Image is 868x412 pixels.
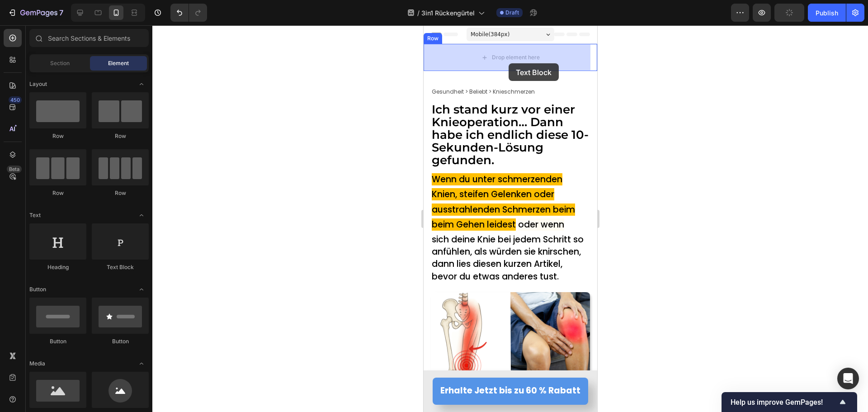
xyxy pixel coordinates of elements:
div: Row [92,189,149,197]
button: Show survey - Help us improve GemPages! [731,397,848,407]
div: Row [29,189,86,197]
div: Text Block [92,263,149,271]
div: Row [92,132,149,140]
span: 3in1 Rückengürtel [421,8,475,18]
span: Toggle open [134,282,149,297]
div: Button [29,337,86,346]
div: 450 [9,96,22,104]
span: Help us improve GemPages! [731,398,837,407]
span: Section [50,59,70,67]
input: Search Sections & Elements [29,29,149,47]
span: Toggle open [134,208,149,223]
button: 7 [4,4,67,22]
div: Heading [29,263,86,271]
div: Row [29,132,86,140]
div: Button [92,337,149,346]
div: Open Intercom Messenger [837,368,859,389]
div: Publish [816,8,838,18]
span: / [417,8,420,18]
span: Toggle open [134,356,149,371]
span: Toggle open [134,77,149,91]
p: 7 [59,7,63,18]
span: Text [29,211,41,219]
iframe: Design area [424,25,597,412]
span: Media [29,360,45,368]
span: Draft [505,9,519,17]
div: Undo/Redo [170,4,207,22]
button: Publish [808,4,846,22]
div: Beta [7,166,22,173]
span: Element [108,59,129,67]
span: Button [29,285,46,294]
span: Layout [29,80,47,88]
